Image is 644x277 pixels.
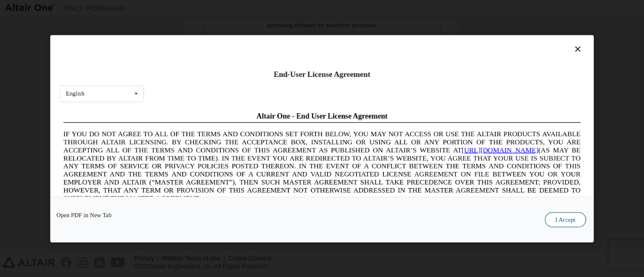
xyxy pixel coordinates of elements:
[4,22,521,94] span: IF YOU DO NOT AGREE TO ALL OF THE TERMS AND CONDITIONS SET FORTH BELOW, YOU MAY NOT ACCESS OR USE...
[4,103,521,174] span: Lore Ipsumd Sit Ame Cons Adipisc Elitseddo (“Eiusmodte”) in utlabor Etdolo Magnaaliqua Eni. (“Adm...
[56,212,112,218] a: Open PDF in New Tab
[59,69,585,79] div: End-User License Agreement
[403,38,479,46] a: [URL][DOMAIN_NAME]
[66,90,85,97] div: English
[545,212,586,227] button: I Accept
[197,4,329,12] span: Altair One - End User License Agreement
